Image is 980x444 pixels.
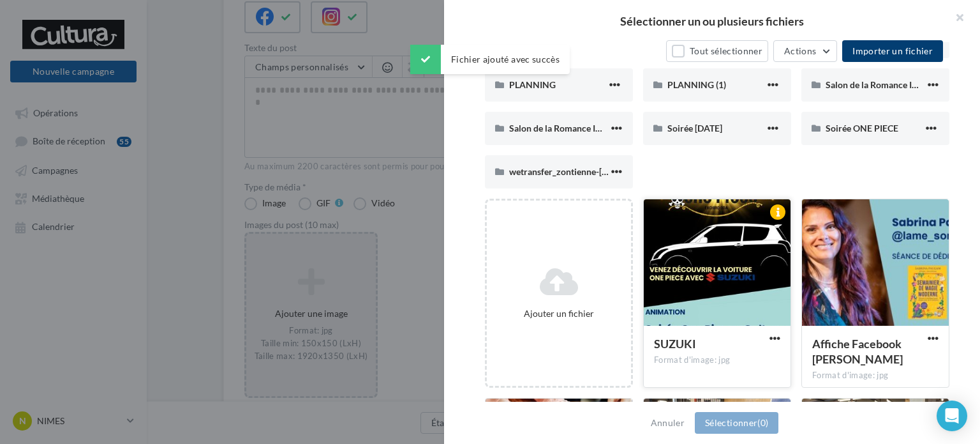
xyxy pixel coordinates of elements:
[667,123,722,134] span: Soirée [DATE]
[812,337,903,366] span: Affiche Facebook Sabrina Paugam
[695,412,778,434] button: Sélectionner(0)
[773,40,837,62] button: Actions
[509,79,556,90] span: PLANNING
[784,45,816,56] span: Actions
[842,40,943,62] button: Importer un fichier
[410,45,570,74] div: Fichier ajouté avec succès
[937,401,967,431] div: Open Intercom Messenger
[757,417,768,428] span: (0)
[464,15,960,27] h2: Sélectionner un ou plusieurs fichiers
[812,370,939,381] div: Format d'image: jpg
[509,166,702,177] span: wetransfer_zontienne-[DATE]_2024-11-14_1437
[852,45,933,56] span: Importer un fichier
[826,79,935,90] span: Salon de la Romance INSTA
[654,337,696,351] span: SUZUKI
[492,307,626,320] div: Ajouter un fichier
[826,123,898,134] span: Soirée ONE PIECE
[509,123,618,134] span: Salon de la Romance INSTA
[667,79,726,90] span: PLANNING (1)
[654,355,780,366] div: Format d'image: jpg
[666,40,768,62] button: Tout sélectionner
[646,415,690,431] button: Annuler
